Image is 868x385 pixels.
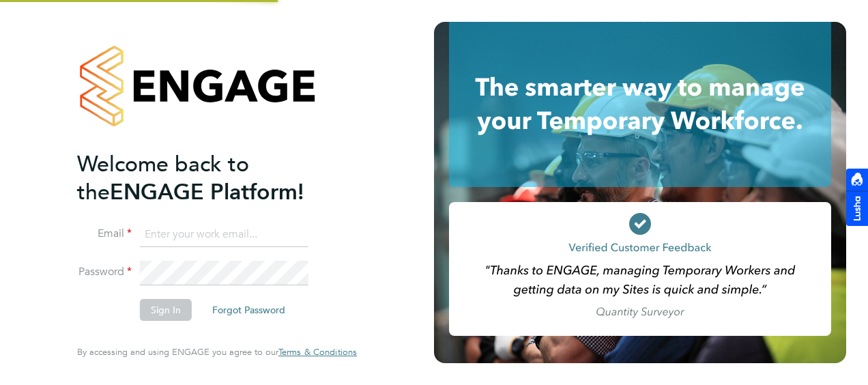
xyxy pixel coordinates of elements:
label: Password [77,265,132,279]
h2: ENGAGE Platform! [77,150,343,206]
label: Email [77,227,132,241]
input: Enter your work email... [140,223,308,247]
span: By accessing and using ENGAGE you agree to our [77,346,357,358]
span: Welcome back to the [77,151,249,205]
a: Terms & Conditions [278,347,357,358]
button: Sign In [140,299,192,321]
span: Terms & Conditions [278,346,357,358]
button: Forgot Password [201,299,296,321]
